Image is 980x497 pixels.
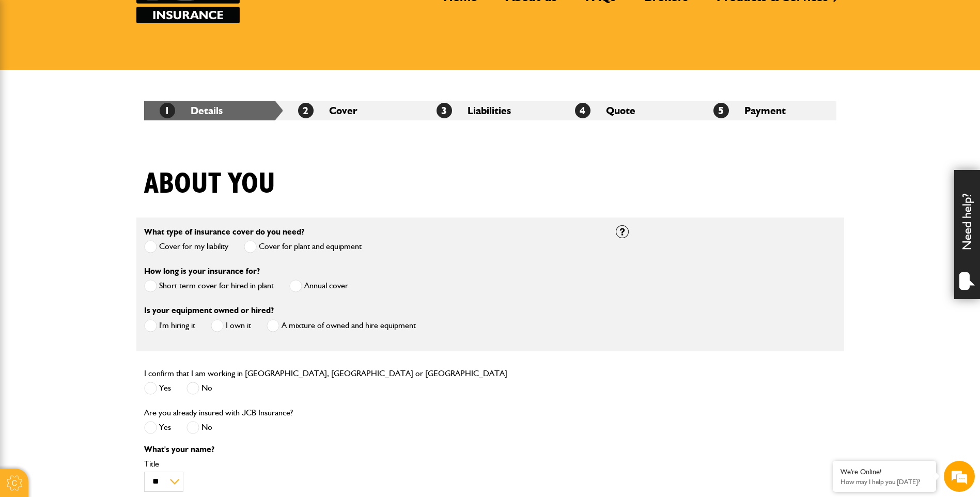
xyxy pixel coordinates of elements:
span: 1 [160,103,175,118]
label: I confirm that I am working in [GEOGRAPHIC_DATA], [GEOGRAPHIC_DATA] or [GEOGRAPHIC_DATA] [144,369,507,378]
li: Liabilities [421,101,559,120]
p: How may I help you today? [841,478,928,486]
div: Need help? [954,170,980,299]
label: What type of insurance cover do you need? [144,228,304,236]
label: I'm hiring it [144,319,195,332]
span: 2 [298,103,314,118]
li: Cover [283,101,421,120]
label: Annual cover [289,279,348,292]
label: No [186,382,212,395]
li: Payment [698,101,836,120]
label: I own it [211,319,251,332]
span: 3 [437,103,452,118]
span: 5 [713,103,729,118]
label: Title [144,460,600,468]
label: A mixture of owned and hire equipment [267,319,416,332]
label: Yes [144,382,171,395]
label: Short term cover for hired in plant [144,279,274,292]
label: Cover for my liability [144,240,228,253]
label: How long is your insurance for? [144,267,260,275]
li: Details [144,101,283,120]
h1: About you [144,167,275,201]
div: We're Online! [841,468,928,476]
label: Cover for plant and equipment [244,240,362,253]
label: Yes [144,421,171,434]
span: 4 [575,103,590,118]
li: Quote [559,101,698,120]
label: Are you already insured with JCB Insurance? [144,409,293,417]
label: Is your equipment owned or hired? [144,306,274,315]
label: No [186,421,212,434]
p: What's your name? [144,445,600,454]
